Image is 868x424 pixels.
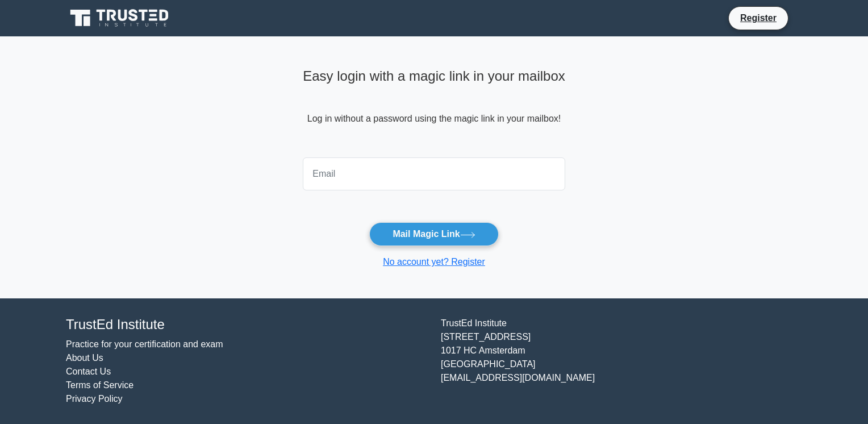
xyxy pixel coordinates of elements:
[66,380,133,390] a: Terms of Service
[434,317,809,406] div: TrustEd Institute [STREET_ADDRESS] 1017 HC Amsterdam [GEOGRAPHIC_DATA] [EMAIL_ADDRESS][DOMAIN_NAME]
[66,317,427,333] h4: TrustEd Institute
[66,339,223,349] a: Practice for your certification and exam
[66,367,111,376] a: Contact Us
[303,68,565,85] h4: Easy login with a magic link in your mailbox
[66,394,123,404] a: Privacy Policy
[66,353,103,363] a: About Us
[733,11,783,25] a: Register
[303,157,565,190] input: Email
[383,257,485,267] a: No account yet? Register
[369,222,498,246] button: Mail Magic Link
[303,64,565,153] div: Log in without a password using the magic link in your mailbox!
